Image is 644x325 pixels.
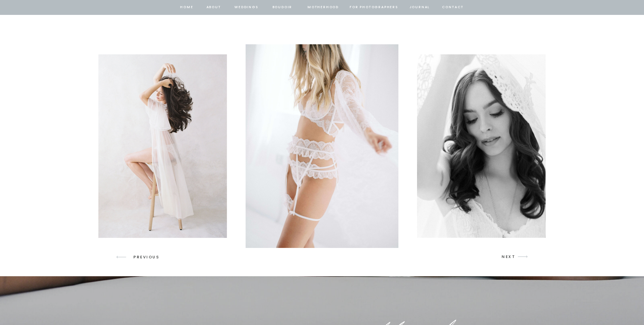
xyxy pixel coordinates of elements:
[180,4,194,11] a: home
[417,54,555,238] img: woman holding lace veil looks down in black and white photo by seattle boudoir photographer Jacqu...
[234,4,259,11] a: Weddings
[408,4,431,11] a: journal
[502,254,516,260] p: NEXT
[307,4,338,11] a: Motherhood
[441,4,465,11] a: contact
[206,4,221,11] a: about
[92,54,227,238] img: woman on stool in white sheer robe tosses her hair showcasing seattle boudoir photography by Jacq...
[350,4,398,11] a: for photographers
[246,44,398,248] img: dynamic movement of woman twirling white robe in white lingerie set for a bridal boudoir session ...
[133,254,162,261] p: PREVIOUS
[272,4,293,11] a: BOUDOIR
